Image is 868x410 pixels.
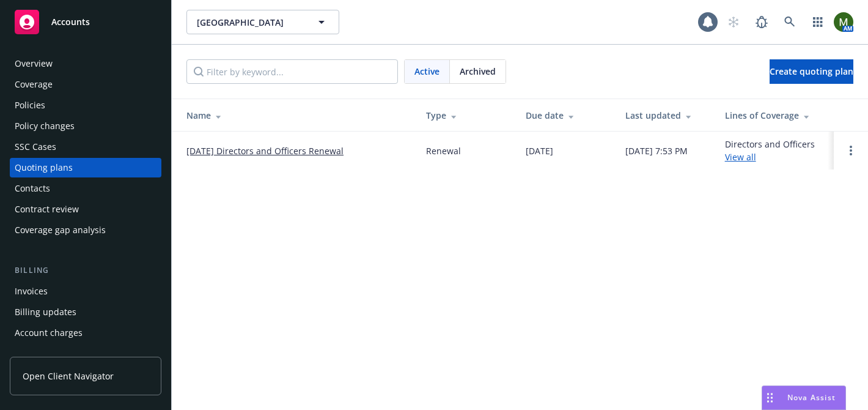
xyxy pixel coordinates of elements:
[10,5,161,39] a: Accounts
[15,220,106,240] div: Coverage gap analysis
[10,158,161,177] a: Quoting plans
[725,109,824,122] div: Lines of Coverage
[10,199,161,219] a: Contract review
[806,10,830,34] a: Switch app
[778,10,802,34] a: Search
[762,386,778,409] div: Drag to move
[186,10,339,34] button: [GEOGRAPHIC_DATA]
[10,137,161,157] a: SSC Cases
[770,59,853,84] a: Create quoting plan
[721,10,746,34] a: Start snowing
[460,65,496,78] span: Archived
[526,109,606,122] div: Due date
[725,138,815,163] div: Directors and Officers
[10,220,161,240] a: Coverage gap analysis
[15,54,53,73] div: Overview
[15,323,83,343] div: Account charges
[15,281,48,301] div: Invoices
[625,144,688,157] div: [DATE] 7:53 PM
[10,281,161,301] a: Invoices
[10,116,161,136] a: Policy changes
[625,109,705,122] div: Last updated
[186,144,344,157] a: [DATE] Directors and Officers Renewal
[10,54,161,73] a: Overview
[725,151,756,163] a: View all
[15,344,86,363] div: Installment plans
[787,392,836,403] span: Nova Assist
[426,109,506,122] div: Type
[414,65,440,78] span: Active
[15,179,50,198] div: Contacts
[844,143,858,158] a: Open options
[762,386,846,410] button: Nova Assist
[23,370,114,382] span: Open Client Navigator
[15,302,76,322] div: Billing updates
[15,116,75,136] div: Policy changes
[10,302,161,322] a: Billing updates
[526,144,553,157] div: [DATE]
[10,179,161,198] a: Contacts
[770,65,853,77] span: Create quoting plan
[186,59,398,84] input: Filter by keyword...
[15,199,79,219] div: Contract review
[749,10,774,34] a: Report a Bug
[15,158,73,177] div: Quoting plans
[10,264,161,277] div: Billing
[10,344,161,363] a: Installment plans
[426,144,461,157] div: Renewal
[197,16,303,29] span: [GEOGRAPHIC_DATA]
[10,323,161,343] a: Account charges
[51,17,90,27] span: Accounts
[15,137,56,157] div: SSC Cases
[15,95,45,115] div: Policies
[834,12,853,32] img: photo
[186,109,406,122] div: Name
[10,95,161,115] a: Policies
[15,75,53,94] div: Coverage
[10,75,161,94] a: Coverage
